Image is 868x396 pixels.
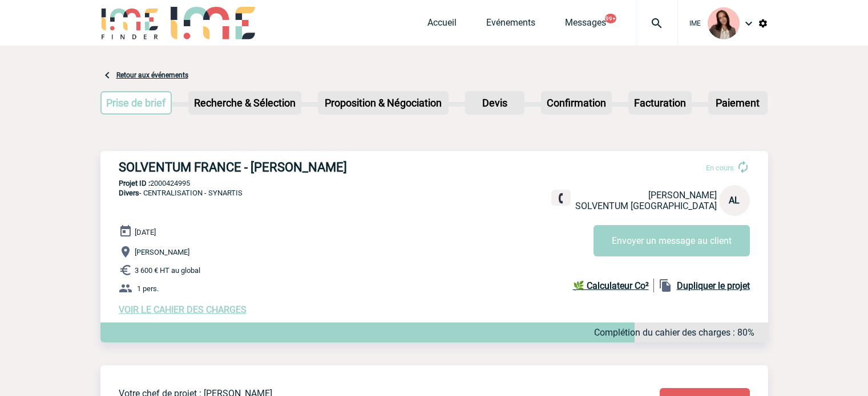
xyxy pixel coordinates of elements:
img: 94396-3.png [708,7,740,39]
p: Recherche & Sélection [189,92,300,113]
a: Messages [565,17,606,33]
span: - CENTRALISATION - SYNARTIS [119,189,243,197]
a: 🌿 Calculateur Co² [573,279,654,292]
p: Prise de brief [102,92,171,113]
button: 99+ [605,14,616,23]
img: file_copy-black-24dp.png [659,279,672,292]
span: IME [689,19,701,27]
img: IME-Finder [100,7,160,39]
b: Dupliquer le projet [677,280,750,291]
span: AL [729,195,740,206]
span: En cours [706,164,734,172]
span: [DATE] [135,228,156,236]
p: Devis [466,92,523,113]
span: 1 pers. [137,284,159,293]
span: [PERSON_NAME] [648,190,717,201]
img: fixe.png [556,193,566,203]
span: Divers [119,189,139,197]
span: SOLVENTUM [GEOGRAPHIC_DATA] [575,201,717,211]
a: Evénements [486,17,535,33]
p: Paiement [709,92,766,113]
a: Accueil [427,17,457,33]
p: Facturation [629,92,691,113]
button: Envoyer un message au client [594,225,750,256]
a: VOIR LE CAHIER DES CHARGES [119,304,247,315]
p: Proposition & Négociation [319,92,447,113]
p: Confirmation [542,92,611,113]
a: Retour aux événements [116,71,188,79]
b: Projet ID : [119,179,150,187]
b: 🌿 Calculateur Co² [573,280,649,291]
p: 2000424995 [100,179,768,187]
span: 3 600 € HT au global [135,266,200,275]
h3: SOLVENTUM FRANCE - [PERSON_NAME] [119,160,461,174]
span: [PERSON_NAME] [135,248,189,256]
